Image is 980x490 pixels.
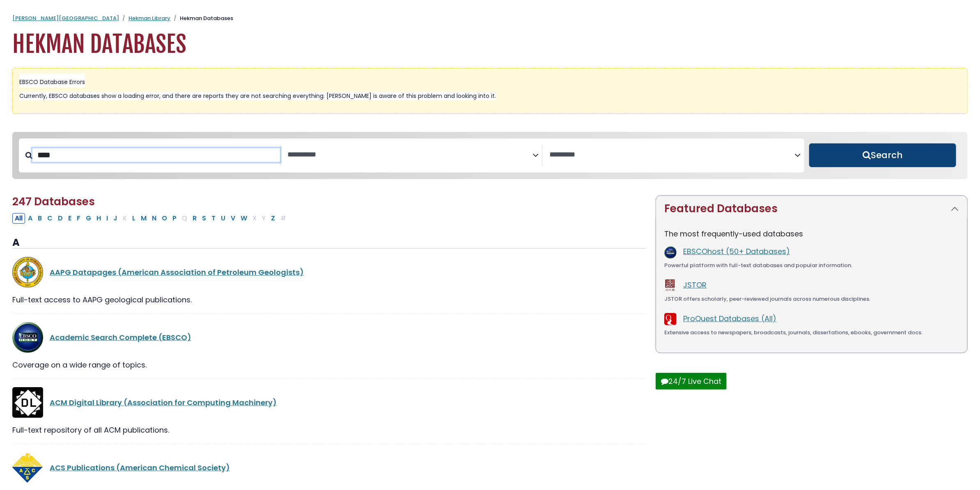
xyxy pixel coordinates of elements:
button: Filter Results C [45,213,55,224]
button: Filter Results A [25,213,35,224]
button: Filter Results P [170,213,179,224]
a: EBSCOhost (50+ Databases) [683,246,790,256]
button: Filter Results G [83,213,94,224]
button: Filter Results N [149,213,159,224]
button: Filter Results S [200,213,209,224]
button: Filter Results J [111,213,120,224]
div: Coverage on a wide range of topics. [12,359,646,370]
a: AAPG Datapages (American Association of Petroleum Geologists) [50,267,304,277]
button: Filter Results W [238,213,250,224]
a: Academic Search Complete (EBSCO) [50,332,191,343]
div: JSTOR offers scholarly, peer-reviewed journals across numerous disciplines. [664,295,959,303]
nav: breadcrumb [12,14,968,23]
button: Filter Results R [190,213,199,224]
a: ProQuest Databases (All) [683,313,776,324]
button: Filter Results U [218,213,228,224]
button: Filter Results T [209,213,218,224]
h3: A [12,237,646,249]
span: Currently, EBSCO databases show a loading error, and there are reports they are not searching eve... [19,92,496,100]
div: Full-text access to AAPG geological publications. [12,294,646,305]
button: Filter Results M [138,213,149,224]
button: Filter Results V [228,213,238,224]
div: Powerful platform with full-text databases and popular information. [664,261,959,270]
button: Filter Results F [74,213,83,224]
a: ACS Publications (American Chemical Society) [50,463,230,473]
button: Submit for Search Results [809,143,957,167]
button: Filter Results E [66,213,74,224]
a: Hekman Library [129,14,170,22]
li: Hekman Databases [170,14,233,23]
input: Search database by title or keyword [32,148,280,162]
nav: Search filters [12,132,968,179]
div: Extensive access to newspapers, broadcasts, journals, dissertations, ebooks, government docs. [664,329,959,337]
button: Featured Databases [656,196,967,222]
button: Filter Results I [104,213,110,224]
button: Filter Results O [159,213,170,224]
span: EBSCO Database Errors [19,78,85,86]
button: 24/7 Live Chat [656,373,727,390]
textarea: Search [287,151,532,159]
button: Filter Results L [130,213,138,224]
div: Full-text repository of all ACM publications. [12,424,646,436]
button: Filter Results H [94,213,103,224]
p: The most frequently-used databases [664,228,959,239]
button: Filter Results Z [269,213,278,224]
button: Filter Results D [55,213,65,224]
button: All [12,213,25,224]
div: Alpha-list to filter by first letter of database name [12,213,289,223]
a: [PERSON_NAME][GEOGRAPHIC_DATA] [12,14,119,22]
button: Filter Results B [35,213,44,224]
h1: Hekman Databases [12,31,968,58]
span: 247 Databases [12,194,95,209]
a: JSTOR [683,280,707,290]
a: ACM Digital Library (Association for Computing Machinery) [50,397,277,408]
textarea: Search [549,151,794,159]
